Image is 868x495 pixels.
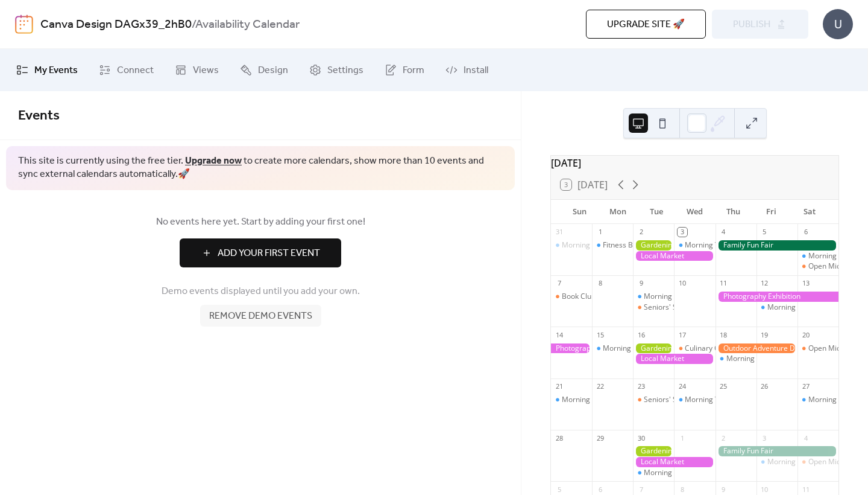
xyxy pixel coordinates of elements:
div: Seniors' Social Tea [644,302,707,313]
div: 3 [678,228,687,237]
div: 22 [596,382,605,391]
span: Design [258,63,288,78]
div: Morning Yoga Bliss [756,302,797,313]
div: [DATE] [551,156,838,170]
span: Demo events displayed until you add your own. [162,284,360,299]
div: 15 [596,330,605,339]
div: 29 [596,433,605,442]
div: 6 [596,485,605,494]
div: Morning Yoga Bliss [644,292,708,302]
button: Remove demo events [200,305,321,327]
div: Gardening Workshop [633,240,674,251]
div: Photography Exhibition [551,343,592,354]
div: Morning Yoga Bliss [603,343,667,354]
div: Morning Yoga Bliss [674,395,715,405]
div: Local Market [633,251,715,261]
div: Morning Yoga Bliss [797,395,838,405]
div: 13 [801,279,810,288]
div: Culinary Cooking Class [674,343,715,354]
div: Local Market [633,457,715,467]
div: Wed [676,200,714,224]
div: Morning Yoga Bliss [633,468,674,478]
div: Morning Yoga Bliss [633,292,674,302]
div: 1 [596,228,605,237]
span: Form [403,63,424,78]
div: 8 [678,485,687,494]
a: Views [166,54,228,86]
div: 10 [678,279,687,288]
div: Seniors' Social Tea [633,302,674,313]
div: 11 [719,279,728,288]
div: Morning Yoga Bliss [674,240,715,251]
a: Design [231,54,297,86]
div: 4 [801,433,810,442]
div: 6 [801,228,810,237]
div: Morning Yoga Bliss [685,395,749,405]
div: Book Club Gathering [562,292,631,302]
div: 1 [678,433,687,442]
div: Morning Yoga Bliss [767,457,832,467]
div: Sat [790,200,829,224]
div: 5 [555,485,564,494]
div: Photography Exhibition [715,292,838,302]
div: 7 [555,279,564,288]
div: Morning Yoga Bliss [644,468,708,478]
div: 27 [801,382,810,391]
span: My Events [34,63,78,78]
div: 3 [760,433,769,442]
div: Seniors' Social Tea [633,395,674,405]
div: Open Mic Night [797,457,838,467]
div: 17 [678,330,687,339]
span: Add Your First Event [218,246,320,261]
a: Connect [90,54,163,86]
a: Settings [300,54,373,86]
div: Thu [714,200,752,224]
div: Open Mic Night [808,261,860,272]
div: Outdoor Adventure Day [715,343,797,354]
span: Events [18,103,60,129]
div: 4 [719,228,728,237]
div: Morning Yoga Bliss [592,343,633,354]
b: Availability Calendar [195,13,300,36]
div: 5 [760,228,769,237]
div: Morning Yoga Bliss [562,395,626,405]
span: Install [464,63,488,78]
div: Morning Yoga Bliss [685,240,749,251]
div: Family Fun Fair [715,240,838,251]
div: Morning Yoga Bliss [715,354,756,364]
span: Settings [327,63,363,78]
div: 24 [678,382,687,391]
div: 11 [801,485,810,494]
div: 7 [637,485,646,494]
b: / [192,13,195,36]
button: Upgrade site 🚀 [586,10,706,39]
div: Fitness Bootcamp [592,240,633,251]
a: My Events [7,54,87,86]
span: Connect [117,63,154,78]
span: This site is currently using the free tier. to create more calendars, show more than 10 events an... [18,155,503,182]
div: Morning Yoga Bliss [551,395,592,405]
a: Add Your First Event [18,238,503,267]
div: Open Mic Night [797,261,838,272]
div: Culinary Cooking Class [685,343,761,354]
div: Sun [561,200,599,224]
div: Gardening Workshop [633,343,674,354]
div: 19 [760,330,769,339]
button: Add Your First Event [180,238,341,267]
span: Remove demo events [209,309,312,324]
div: Fitness Bootcamp [603,240,662,251]
div: 18 [719,330,728,339]
div: Morning Yoga Bliss [551,240,592,251]
div: 31 [555,228,564,237]
div: 20 [801,330,810,339]
div: 14 [555,330,564,339]
div: Fri [752,200,791,224]
a: Canva Design DAGx39_2hB0 [40,13,192,36]
span: No events here yet. Start by adding your first one! [18,215,503,229]
div: Open Mic Night [797,343,838,354]
div: 16 [637,330,646,339]
div: 28 [555,433,564,442]
span: Upgrade site 🚀 [607,18,685,32]
div: 30 [637,433,646,442]
div: 9 [719,485,728,494]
